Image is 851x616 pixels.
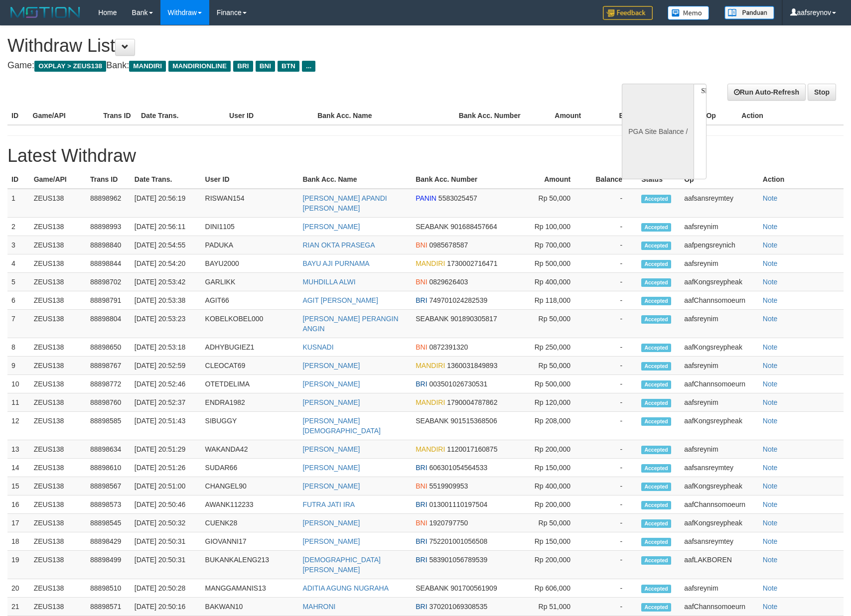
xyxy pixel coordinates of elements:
td: aafsansreymtey [680,459,759,477]
td: - [585,551,637,579]
td: ZEUS138 [30,310,86,338]
th: Op [702,107,737,125]
td: 5 [7,273,30,291]
td: 88898545 [86,514,131,532]
td: 88898962 [86,189,131,218]
td: - [585,393,637,412]
span: Accepted [641,464,671,473]
td: aafsansreymtey [680,189,759,218]
td: ZEUS138 [30,532,86,551]
td: Rp 606,000 [520,579,585,598]
span: 5519909953 [429,482,468,490]
td: 3 [7,236,30,254]
td: - [585,375,637,393]
span: Accepted [641,315,671,324]
img: Button%20Memo.svg [668,6,709,20]
td: - [585,291,637,310]
th: Balance [585,170,637,189]
td: ZEUS138 [30,338,86,357]
span: 901688457664 [450,223,497,231]
th: Action [759,170,844,189]
th: Bank Acc. Number [412,170,520,189]
td: ZEUS138 [30,393,86,412]
td: WAKANDA42 [201,440,299,459]
td: [DATE] 20:53:42 [131,273,201,291]
td: [DATE] 20:50:32 [131,514,201,532]
td: Rp 120,000 [520,393,585,412]
td: GARLIKK [201,273,299,291]
th: Trans ID [99,107,137,125]
td: [DATE] 20:50:31 [131,551,201,579]
span: BNI [256,61,275,72]
td: - [585,532,637,551]
a: [PERSON_NAME] [302,445,360,453]
td: [DATE] 20:50:31 [131,532,201,551]
td: 15 [7,477,30,495]
h1: Withdraw List [7,36,558,56]
span: Accepted [641,417,671,426]
td: CHANGEL90 [201,477,299,495]
a: [PERSON_NAME] [302,519,360,527]
span: Accepted [641,519,671,528]
td: Rp 700,000 [520,236,585,254]
td: 88898702 [86,273,131,291]
td: Rp 50,000 [520,514,585,532]
span: SEABANK [416,315,448,323]
td: 10 [7,375,30,393]
th: ID [7,170,30,189]
td: aafsreynim [680,440,759,459]
td: - [585,273,637,291]
span: Accepted [641,446,671,454]
td: aafsreynim [680,218,759,236]
td: [DATE] 20:54:55 [131,236,201,254]
td: 17 [7,514,30,532]
td: aafKongsreypheak [680,477,759,495]
td: ZEUS138 [30,551,86,579]
span: Accepted [641,483,671,491]
span: BRI [416,537,427,545]
a: Note [763,278,778,286]
span: Accepted [641,242,671,250]
span: 1920797750 [429,519,468,527]
a: Note [763,398,778,406]
td: MANGGAMANIS13 [201,579,299,598]
a: Note [763,603,778,611]
a: Note [763,380,778,388]
td: aafsansreymtey [680,532,759,551]
a: [PERSON_NAME] [302,398,360,406]
td: ZEUS138 [30,459,86,477]
th: Game/API [29,107,100,125]
td: [DATE] 20:54:20 [131,254,201,273]
td: 88898585 [86,412,131,440]
th: Bank Acc. Number [455,107,526,125]
td: ZEUS138 [30,412,86,440]
a: Note [763,464,778,472]
td: Rp 200,000 [520,440,585,459]
a: Note [763,556,778,564]
td: aafKongsreypheak [680,273,759,291]
td: ZEUS138 [30,375,86,393]
a: [PERSON_NAME] [302,464,360,472]
td: Rp 50,000 [520,310,585,338]
th: Action [737,107,844,125]
td: aafpengsreynich [680,236,759,254]
span: SEABANK [416,584,448,592]
td: Rp 200,000 [520,551,585,579]
span: MANDIRI [416,362,445,370]
span: BRI [416,464,427,472]
td: - [585,218,637,236]
th: User ID [201,170,299,189]
td: ZEUS138 [30,236,86,254]
td: [DATE] 20:53:38 [131,291,201,310]
th: User ID [225,107,313,125]
a: ADITIA AGUNG NUGRAHA [302,584,389,592]
td: 88898567 [86,477,131,495]
a: MUHDILLA ALWI [302,278,355,286]
td: [DATE] 20:51:26 [131,459,201,477]
span: 901890305817 [450,315,497,323]
td: ZEUS138 [30,291,86,310]
a: Note [763,445,778,453]
span: BNI [416,482,427,490]
td: ZEUS138 [30,495,86,514]
td: Rp 400,000 [520,273,585,291]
